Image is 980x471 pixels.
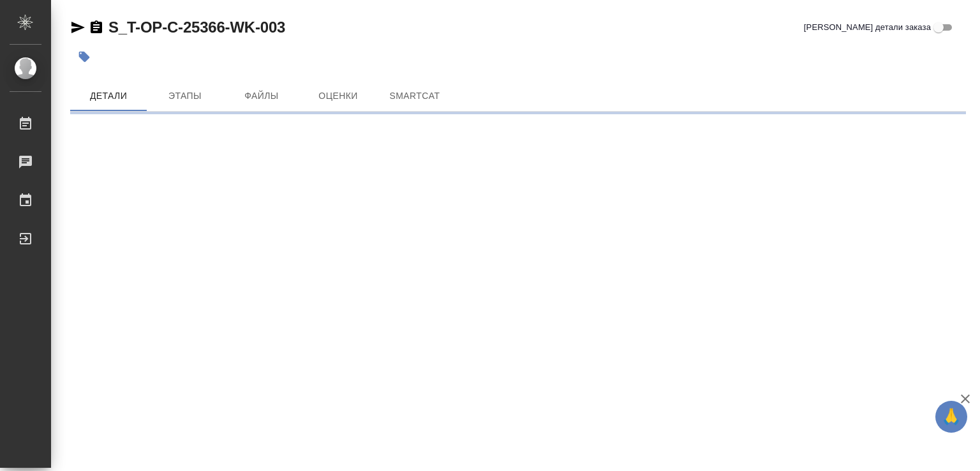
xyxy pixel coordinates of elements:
[89,20,104,35] button: Скопировать ссылку
[231,88,292,104] span: Файлы
[308,88,369,104] span: Оценки
[940,403,962,430] span: 🙏
[108,19,285,36] a: S_T-OP-C-25366-WK-003
[154,88,216,104] span: Этапы
[384,88,445,104] span: SmartCat
[78,88,139,104] span: Детали
[804,21,931,34] span: [PERSON_NAME] детали заказа
[70,43,98,71] button: Добавить тэг
[70,20,85,35] button: Скопировать ссылку для ЯМессенджера
[935,401,967,433] button: 🙏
